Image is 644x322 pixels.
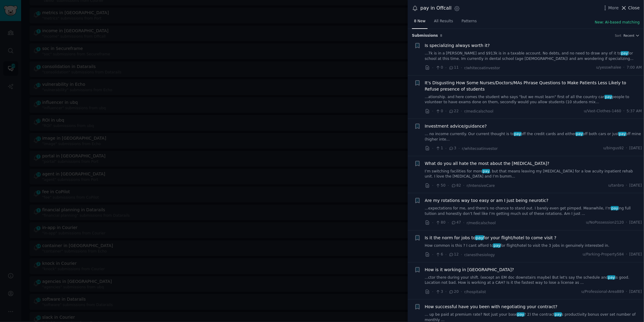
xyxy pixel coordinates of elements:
span: pay [605,95,612,99]
span: pay [608,275,615,280]
a: How common is this ? I cant afford topayfor flight/hotel to visit the 3 jobs in genuinely interes... [425,243,642,249]
span: [DATE] [630,146,642,151]
span: pay [611,206,619,210]
span: 50 [435,183,445,188]
span: u/bingus92 [603,146,624,151]
a: Is it the norm for jobs topayfor your flight/hotel to come visit ? [425,235,557,241]
span: pay [493,243,501,248]
span: · [432,182,433,189]
span: 8 New [414,19,426,24]
span: · [624,65,625,70]
span: 7:00 AM [627,65,642,70]
a: All Results [432,17,455,29]
span: pay [621,51,629,55]
span: How successful have you been with negotiating your contract? [425,304,558,310]
span: 80 [435,220,445,225]
span: · [626,220,627,225]
span: u/Professional-Area889 [581,289,624,295]
div: Sort [615,33,622,38]
div: pay in Offcall [420,5,452,12]
span: · [432,252,433,258]
span: r/IntensiveCare [467,184,495,188]
span: · [461,108,462,114]
span: pay [514,132,522,136]
span: 47 [451,220,461,225]
span: 6 [435,252,443,257]
a: Patterns [460,17,479,29]
span: Patterns [462,19,477,24]
span: 5:37 AM [627,109,642,114]
span: [DATE] [630,252,642,257]
span: r/medicalschool [467,221,496,225]
span: pay [576,132,583,136]
span: · [432,65,433,71]
a: It's Disgusting How Some Nurses/Doctors/MAs Phrase Questions to Make Patients Less Likely to Refu... [425,80,642,92]
button: More [602,5,619,11]
span: u/Parking-Property584 [583,252,624,257]
a: ...7k is in a [PERSON_NAME] and $913k is in a taxable account. No debts, and no need to draw any ... [425,51,642,61]
span: 0 [435,65,443,70]
span: · [463,220,464,226]
span: u/yesswhalee [596,65,621,70]
span: · [448,220,449,226]
button: Close [621,5,640,11]
span: · [445,65,447,71]
a: 8 New [412,17,428,29]
span: r/hospitalist [464,290,486,294]
span: Close [628,5,640,11]
a: I’m switching facilities for morepay, but that means leaving my [MEDICAL_DATA] for a low acuity i... [425,169,642,179]
a: Is specializing always worth it? [425,42,490,49]
span: r/medicalschool [464,109,494,113]
span: · [445,252,447,258]
span: · [445,108,447,114]
span: Recent [624,33,634,38]
span: · [432,289,433,295]
span: 8 [440,34,442,37]
span: 3 [435,289,443,295]
span: · [432,108,433,114]
button: Recent [624,33,640,38]
span: Submission s [412,33,438,39]
span: u/tanbro [608,183,624,188]
span: pay [482,169,490,173]
span: pay [475,235,484,240]
span: · [461,252,462,258]
span: · [448,182,449,189]
span: 11 [449,65,459,70]
span: pay [618,132,626,136]
span: r/whitecoatinvestor [462,147,498,151]
a: How is it working in [GEOGRAPHIC_DATA]? [425,267,514,273]
span: u/NoPossession2120 [586,220,624,225]
span: r/anesthesiology [464,253,495,257]
span: 0 [435,109,443,114]
button: New: AI-based matching [595,20,640,25]
span: All Results [434,19,453,24]
a: Are my rotations way too easy or am I just being neurotic? [425,197,549,204]
span: r/whitecoatinvestor [464,66,500,70]
span: · [626,183,627,188]
span: 12 [449,252,459,257]
span: [DATE] [630,289,642,295]
span: 3 [449,146,456,151]
span: [DATE] [630,183,642,188]
span: pay [554,312,562,317]
span: · [459,145,460,152]
span: pay [517,312,525,317]
a: Investment advice/guidance? [425,123,487,129]
span: 82 [451,183,461,188]
span: [DATE] [630,220,642,225]
span: · [626,252,627,257]
a: ...expectations for me, and there’s no chance to stand out. I barely even get pimped. Meanwhile, ... [425,206,642,216]
span: · [624,109,625,114]
a: ...ctor there during your shift. (except an EM doc downstairs maybe) But let's say the schedule a... [425,275,642,286]
span: 20 [449,289,459,295]
span: · [461,65,462,71]
span: Is it the norm for jobs to for your flight/hotel to come visit ? [425,235,557,241]
span: · [445,145,447,152]
a: ...ationship. and here comes the student who says "but we must learn" first of all the country ca... [425,94,642,105]
span: 1 [435,146,443,151]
